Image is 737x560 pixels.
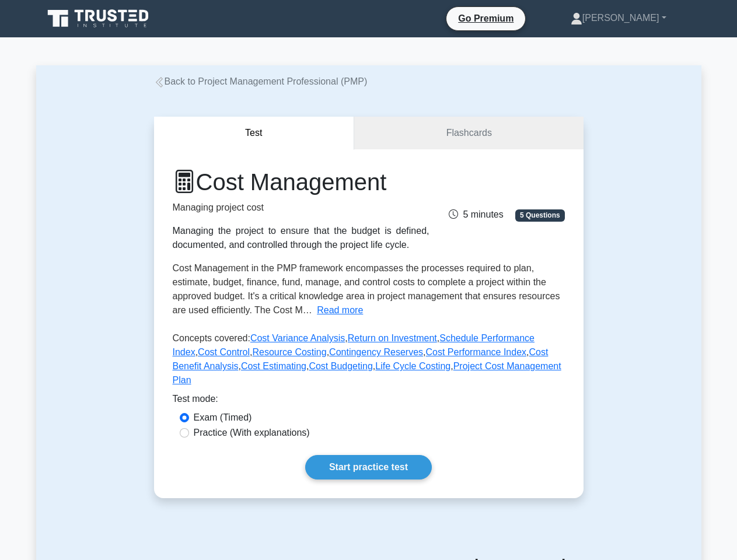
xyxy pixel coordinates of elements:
[173,201,429,215] p: Managing project cost
[194,426,310,440] label: Practice (With explanations)
[154,117,355,150] button: Test
[305,455,432,480] a: Start practice test
[451,11,521,26] a: Go Premium
[173,331,565,392] p: Concepts covered: , , , , , , , , , , ,
[354,117,583,150] a: Flashcards
[309,361,372,371] a: Cost Budgeting
[515,209,564,221] span: 5 Questions
[173,168,429,196] h1: Cost Management
[154,76,368,86] a: Back to Project Management Professional (PMP)
[173,263,560,315] span: Cost Management in the PMP framework encompasses the processes required to plan, estimate, budget...
[241,361,306,371] a: Cost Estimating
[173,361,561,385] a: Project Cost Management Plan
[329,347,423,357] a: Contingency Reserves
[317,303,363,317] button: Read more
[173,224,429,252] div: Managing the project to ensure that the budget is defined, documented, and controlled through the...
[173,392,565,411] div: Test mode:
[375,361,450,371] a: Life Cycle Costing
[348,333,437,343] a: Return on Investment
[543,6,694,30] a: [PERSON_NAME]
[449,209,503,219] span: 5 minutes
[194,411,252,425] label: Exam (Timed)
[250,333,345,343] a: Cost Variance Analysis
[198,347,250,357] a: Cost Control
[252,347,326,357] a: Resource Costing
[426,347,527,357] a: Cost Performance Index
